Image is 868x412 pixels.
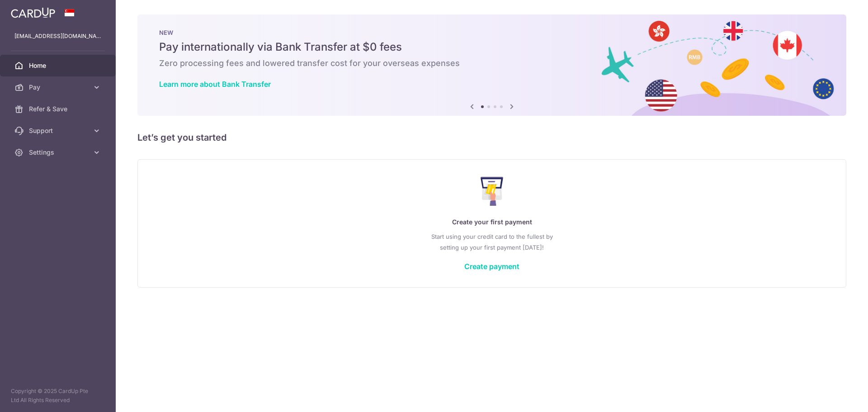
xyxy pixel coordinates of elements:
p: Start using your credit card to the fullest by setting up your first payment [DATE]! [156,231,828,253]
a: Learn more about Bank Transfer [159,80,271,89]
img: Make Payment [481,177,504,206]
span: Pay [29,83,89,92]
span: Support [29,126,89,135]
h5: Pay internationally via Bank Transfer at $0 fees [159,40,825,54]
h5: Let’s get you started [137,130,846,145]
h6: Zero processing fees and lowered transfer cost for your overseas expenses [159,58,825,69]
img: CardUp [11,7,55,18]
a: Create payment [464,262,519,271]
iframe: Opens a widget where you can find more information [810,385,859,407]
span: Settings [29,148,89,157]
span: Home [29,61,89,70]
img: Bank transfer banner [137,14,846,116]
p: Create your first payment [156,217,828,227]
p: NEW [159,29,825,36]
p: [EMAIL_ADDRESS][DOMAIN_NAME] [14,32,101,41]
span: Refer & Save [29,104,89,114]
